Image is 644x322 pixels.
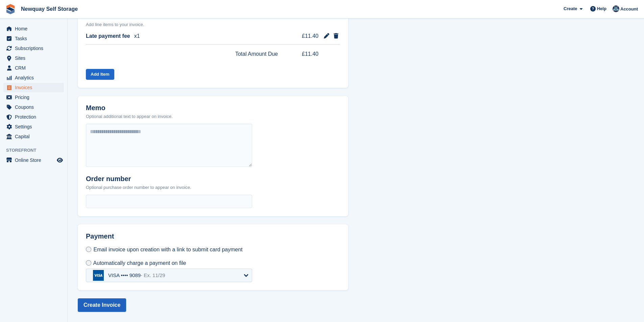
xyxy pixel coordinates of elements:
span: Capital [15,132,55,141]
img: Colette Pearce [613,5,619,12]
a: menu [3,53,64,63]
span: Total Amount Due [235,50,278,58]
span: Analytics [15,73,55,82]
a: Preview store [56,156,64,164]
p: Optional additional text to appear on invoice. [86,113,173,120]
span: Coupons [15,102,55,112]
span: Sites [15,53,55,63]
span: Settings [15,122,55,131]
span: £11.40 [293,50,318,58]
img: stora-icon-8386f47178a22dfd0bd8f6a31ec36ba5ce8667c1dd55bd0f319d3a0aa187defe.svg [5,4,16,14]
button: Add Item [86,69,114,80]
a: menu [3,112,64,122]
a: menu [3,102,64,112]
span: Protection [15,112,55,122]
a: menu [3,155,64,165]
span: Tasks [15,34,55,43]
span: Email invoice upon creation with a link to submit card payment [93,247,242,252]
span: Invoices [15,83,55,92]
span: Automatically charge a payment on file [93,260,186,266]
span: Storefront [6,147,67,154]
span: - Ex. 11/29 [141,272,165,278]
p: Add line items to your invoice. [86,21,340,28]
a: menu [3,44,64,53]
span: Home [15,24,55,33]
div: VISA •••• 9089 [108,272,165,278]
span: Help [597,5,606,12]
a: menu [3,122,64,131]
a: menu [3,132,64,141]
span: Create [564,5,577,12]
span: Subscriptions [15,44,55,53]
h2: Memo [86,104,173,112]
a: Newquay Self Storage [18,3,80,15]
a: menu [3,83,64,92]
img: visa-b694ef4212b07b5f47965f94a99afb91c8fa3d2577008b26e631fad0fb21120b.svg [93,270,104,281]
p: Optional purchase order number to appear on invoice. [86,184,191,191]
button: Create Invoice [78,298,126,312]
span: Late payment fee [86,32,130,40]
span: £11.40 [293,32,318,40]
span: CRM [15,63,55,73]
h2: Payment [86,232,252,246]
span: Account [620,6,638,13]
a: menu [3,73,64,82]
h2: Order number [86,175,191,183]
a: menu [3,63,64,73]
a: menu [3,93,64,102]
span: Online Store [15,155,55,165]
a: menu [3,34,64,43]
input: Email invoice upon creation with a link to submit card payment [86,247,91,252]
a: menu [3,24,64,33]
span: Pricing [15,93,55,102]
input: Automatically charge a payment on file [86,260,91,266]
span: x1 [134,32,140,40]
